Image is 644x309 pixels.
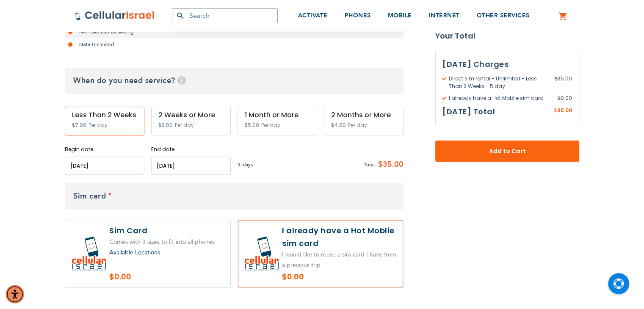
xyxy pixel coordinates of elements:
[558,94,561,102] span: $
[388,11,412,19] span: MOBILE
[65,25,404,38] li: No international texting
[72,121,86,129] span: $7.00
[245,121,259,129] span: $5.00
[348,121,367,129] span: Per day
[73,191,106,201] span: Sim card
[557,107,572,114] span: 35.00
[79,41,92,48] strong: Data:
[298,11,328,19] span: ACTIVATE
[243,161,253,168] span: days
[442,58,572,71] h3: [DATE] Charges
[331,121,346,129] span: $4.00
[555,75,572,90] span: 35.00
[554,107,557,115] span: $
[65,38,404,51] li: Unlimited
[442,105,495,118] h3: [DATE] Total
[429,11,460,19] span: INTERNET
[172,8,278,23] input: Search
[75,11,155,21] img: Cellular Israel Logo
[245,111,310,119] div: 1 Month or More
[65,68,404,94] h3: When do you need service?
[364,161,375,168] span: Total
[109,248,160,257] a: Available Locations
[151,146,231,153] label: End date
[6,285,24,303] div: Accessibility Menu
[175,121,194,129] span: Per day
[177,76,186,85] span: Help
[65,146,144,153] label: Begin date
[238,161,243,168] span: 5
[435,30,579,42] strong: Your Total
[158,111,224,119] div: 2 Weeks or More
[558,94,572,102] span: 0.00
[261,121,280,129] span: Per day
[442,75,555,90] span: Direct sim rental - Unlimited - Less Than 2 Weeks - 5 day
[72,111,137,119] div: Less Than 2 Weeks
[375,158,404,171] span: $35.00
[158,121,173,129] span: $6.00
[442,94,558,102] span: I already have a Hot Moblie sim card
[331,111,396,119] div: 2 Months or More
[463,147,551,156] span: Add to Cart
[65,157,144,175] input: MM/DD/YYYY
[345,11,371,19] span: PHONES
[88,121,108,129] span: Per day
[477,11,530,19] span: OTHER SERVICES
[151,157,231,175] input: MM/DD/YYYY
[435,141,579,162] button: Add to Cart
[555,75,558,83] span: $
